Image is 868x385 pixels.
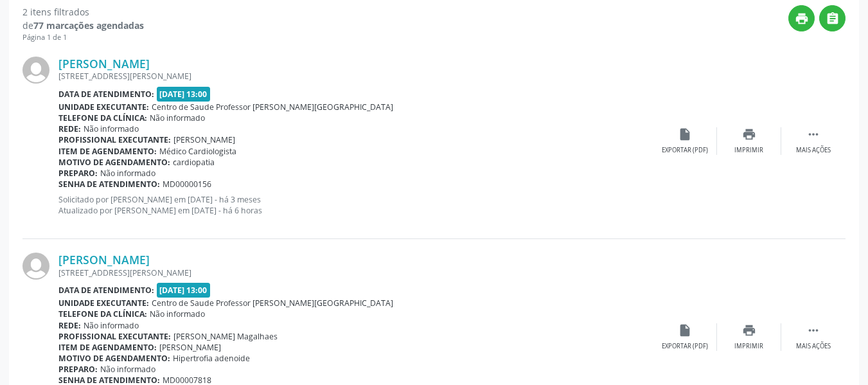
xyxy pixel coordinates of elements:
b: Unidade executante: [58,102,149,112]
a: [PERSON_NAME] [58,57,150,71]
b: Rede: [58,320,81,331]
b: Motivo de agendamento: [58,353,170,364]
div: [STREET_ADDRESS][PERSON_NAME] [58,71,653,82]
span: Não informado [150,112,205,123]
span: Não informado [84,320,139,331]
i:  [826,12,840,26]
span: [PERSON_NAME] Magalhaes [173,331,278,342]
span: cardiopatia [173,157,215,168]
b: Senha de atendimento: [58,179,160,190]
p: Solicitado por [PERSON_NAME] em [DATE] - há 3 meses Atualizado por [PERSON_NAME] em [DATE] - há 6... [58,194,653,216]
b: Preparo: [58,168,98,179]
span: [PERSON_NAME] [159,342,221,353]
span: Não informado [150,309,205,319]
i: insert_drive_file [678,127,692,141]
a: [PERSON_NAME] [58,253,150,267]
div: de [22,19,144,32]
strong: 77 marcações agendadas [33,19,144,31]
b: Telefone da clínica: [58,112,147,123]
span: Não informado [84,123,139,134]
span: [PERSON_NAME] [173,134,235,145]
b: Preparo: [58,364,98,375]
div: Exportar (PDF) [662,342,708,351]
span: MD00000156 [163,179,211,190]
i:  [806,323,820,337]
b: Item de agendamento: [58,146,157,157]
div: 2 itens filtrados [22,5,144,19]
b: Profissional executante: [58,134,171,145]
b: Unidade executante: [58,298,149,309]
span: Médico Cardiologista [159,146,236,157]
span: Centro de Saude Professor [PERSON_NAME][GEOGRAPHIC_DATA] [152,298,393,309]
button: print [788,5,815,31]
span: [DATE] 13:00 [157,283,211,298]
b: Motivo de agendamento: [58,157,170,168]
div: Imprimir [734,146,763,155]
b: Data de atendimento: [58,285,154,296]
div: Imprimir [734,342,763,351]
i: print [795,12,809,26]
b: Rede: [58,123,81,134]
img: img [22,253,49,280]
span: Não informado [100,168,155,179]
span: Não informado [100,364,155,375]
img: img [22,57,49,84]
i: insert_drive_file [678,323,692,337]
span: [DATE] 13:00 [157,87,211,102]
span: Centro de Saude Professor [PERSON_NAME][GEOGRAPHIC_DATA] [152,102,393,112]
div: [STREET_ADDRESS][PERSON_NAME] [58,267,653,278]
div: Exportar (PDF) [662,146,708,155]
b: Item de agendamento: [58,342,157,353]
i: print [742,127,756,141]
div: Mais ações [796,342,831,351]
b: Data de atendimento: [58,89,154,100]
button:  [819,5,846,31]
div: Página 1 de 1 [22,32,144,43]
span: Hipertrofia adenoide [173,353,250,364]
i: print [742,323,756,337]
b: Telefone da clínica: [58,309,147,319]
div: Mais ações [796,146,831,155]
i:  [806,127,820,141]
b: Profissional executante: [58,331,171,342]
